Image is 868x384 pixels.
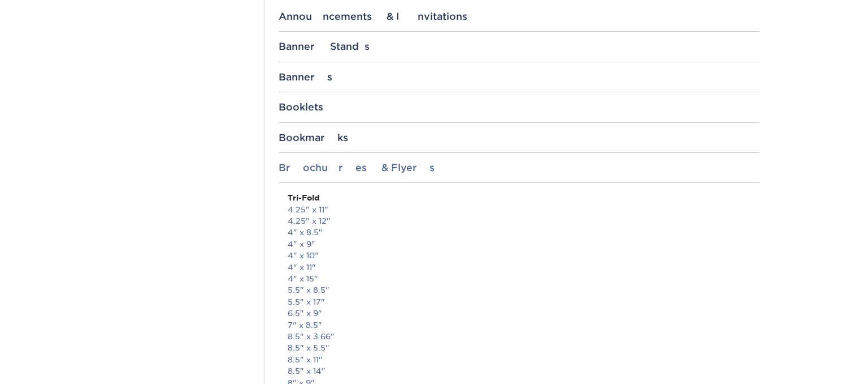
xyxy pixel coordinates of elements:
a: 6.5" x 9" [288,309,322,318]
a: 7" x 8.5" [288,321,322,330]
a: 4" x 10" [288,251,319,260]
a: 4" x 15" [288,274,318,283]
a: 4" x 8.5" [288,228,323,237]
strong: Tri-Fold [288,193,320,202]
iframe: Google Customer Reviews [3,349,96,380]
div: Announcements & Invitations [279,11,759,22]
a: 5.5" x 17" [288,297,325,306]
div: Bookmarks [279,132,759,143]
a: 8.5" x 3.66" [288,332,335,341]
div: Brochures & Flyers [279,162,759,173]
a: 8.5" x 5.5" [288,343,329,352]
a: 4.25" x 12" [288,216,331,225]
div: Banner Stands [279,41,759,52]
div: Booklets [279,101,759,113]
a: 8.5" x 14" [288,366,325,376]
div: Banners [279,71,759,83]
a: 8.5" x 11" [288,355,323,364]
a: 5.5" x 8.5" [288,285,329,295]
a: 4" x 9" [288,240,315,249]
a: 4.25" x 11" [288,205,328,214]
a: 4" x 11" [288,263,316,272]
